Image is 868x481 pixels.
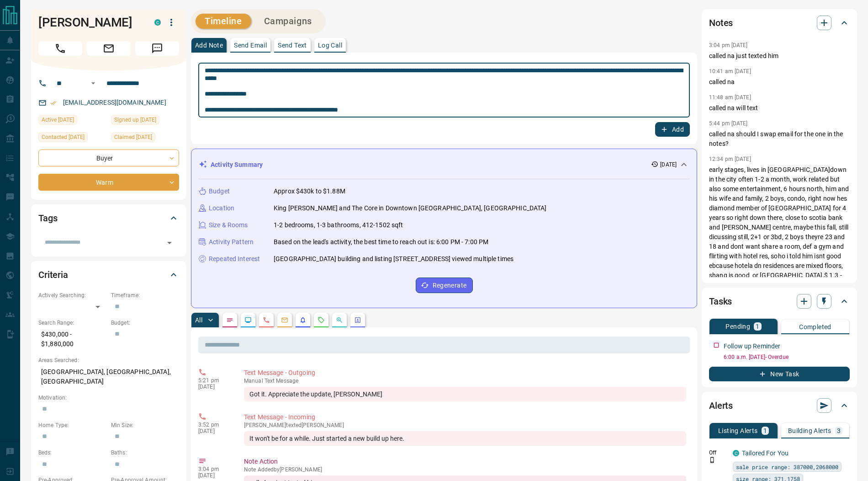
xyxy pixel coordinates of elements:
p: 11:48 am [DATE] [709,94,751,101]
div: Mon May 19 2025 [111,115,179,128]
div: Buyer [38,150,179,166]
p: Building Alerts [788,428,831,434]
div: Thu Aug 07 2025 [38,115,106,128]
p: 12:34 pm [DATE] [709,156,751,162]
p: Budget: [111,319,179,327]
div: Tue May 20 2025 [111,132,179,145]
div: condos.ca [154,19,161,26]
svg: Requests [318,316,325,324]
p: Pending [725,323,750,330]
svg: Listing Alerts [299,316,307,324]
p: Beds: [38,449,106,457]
h2: Criteria [38,267,68,282]
p: early stages, lives in [GEOGRAPHIC_DATA]down in the city often 1-2 a month, work related but also... [709,165,850,357]
p: [GEOGRAPHIC_DATA] building and listing [STREET_ADDRESS] viewed multiple times [274,254,513,264]
p: Text Message - Incoming [244,412,686,422]
p: Baths: [111,449,179,457]
h2: Notes [709,16,733,30]
span: Email [87,41,131,56]
p: Follow up Reminder [724,342,780,351]
p: [PERSON_NAME] texted [PERSON_NAME] [244,422,686,428]
p: called na should I swap email for the one in the notes? [709,129,850,149]
button: Open [88,78,99,89]
div: Tags [38,207,179,229]
h1: [PERSON_NAME] [38,15,141,30]
svg: Agent Actions [354,316,361,324]
svg: Lead Browsing Activity [244,316,252,324]
p: Approx $430k to $1.88M [274,187,345,196]
p: Areas Searched: [38,356,179,364]
svg: Opportunities [336,316,343,324]
div: Got it. Appreciate the update, [PERSON_NAME] [244,387,686,401]
p: Budget [209,187,230,196]
span: Signed up [DATE] [114,115,156,124]
button: Timeline [196,14,251,29]
p: [GEOGRAPHIC_DATA], [GEOGRAPHIC_DATA], [GEOGRAPHIC_DATA] [38,364,179,389]
p: 3:04 pm [DATE] [709,42,748,48]
h2: Tags [38,211,57,225]
p: Repeated Interest [209,254,260,264]
p: $430,000 - $1,880,000 [38,327,106,352]
span: Claimed [DATE] [114,133,152,142]
p: Size & Rooms [209,220,248,230]
p: called na will text [709,103,850,113]
p: Search Range: [38,319,106,327]
p: Based on the lead's activity, the best time to reach out is: 6:00 PM - 7:00 PM [274,237,488,247]
p: Send Email [234,42,267,48]
span: Active [DATE] [42,115,74,124]
span: Contacted [DATE] [42,133,85,142]
button: Add [655,122,690,137]
p: Send Text [278,42,307,48]
div: It won't be for a while. Just started a new build up here. [244,431,686,446]
button: Campaigns [255,14,321,29]
svg: Push Notification Only [709,457,715,463]
div: Activity Summary[DATE] [199,156,689,173]
p: Activity Pattern [209,237,254,247]
p: 5:44 pm [DATE] [709,120,748,127]
p: Listing Alerts [718,428,758,434]
div: Criteria [38,264,179,286]
p: Timeframe: [111,291,179,299]
p: [DATE] [198,384,230,390]
p: 3 [837,428,841,434]
p: Off [709,449,727,457]
span: sale price range: 387000,2068000 [736,462,838,471]
p: Log Call [318,42,342,48]
p: All [195,317,202,323]
div: Notes [709,12,850,34]
p: Location [209,203,234,213]
p: Min Size: [111,421,179,429]
div: Thu Sep 04 2025 [38,132,106,145]
p: Text Message - Outgoing [244,368,686,378]
p: 6:00 a.m. [DATE] - Overdue [724,353,850,361]
div: Alerts [709,395,850,417]
p: Add Note [195,42,223,48]
p: called na [709,77,850,87]
div: Warm [38,174,179,191]
span: Message [135,41,179,56]
span: Call [38,41,82,56]
p: [DATE] [198,428,230,434]
svg: Calls [263,316,270,324]
div: Tasks [709,290,850,312]
h2: Tasks [709,294,732,309]
p: called na just texted him [709,51,850,61]
p: Actively Searching: [38,291,106,299]
span: manual [244,378,263,384]
p: Note Action [244,457,686,466]
p: 5:21 pm [198,377,230,384]
p: Home Type: [38,421,106,429]
svg: Email Verified [50,100,57,106]
p: King [PERSON_NAME] and The Core in Downtown [GEOGRAPHIC_DATA], [GEOGRAPHIC_DATA] [274,203,547,213]
p: 1 [763,428,767,434]
button: Regenerate [416,278,473,293]
p: 1 [756,323,759,330]
p: Note Added by [PERSON_NAME] [244,466,686,473]
p: [DATE] [660,160,677,169]
h2: Alerts [709,398,733,413]
a: Tailored For You [742,449,789,457]
button: Open [163,236,176,249]
p: Completed [799,324,831,330]
p: Text Message [244,378,686,384]
p: Motivation: [38,394,179,402]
